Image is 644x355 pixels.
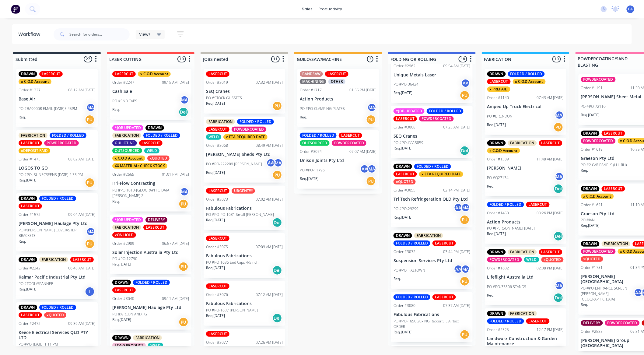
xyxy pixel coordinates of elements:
div: FABRICATION [508,249,537,255]
div: x C.O.D Account [112,156,145,161]
div: FOLDED / ROLLED [133,280,170,285]
div: x C.O.D Account [19,79,51,84]
div: Order #1227 [19,87,40,93]
div: xQUOTED [541,257,564,262]
p: [PERSON_NAME] Haulage Pty Ltd [19,221,95,226]
div: xON HOLD [112,232,136,238]
p: PO #BRENDON [487,114,513,119]
div: DRAWN [19,257,37,262]
div: 03:44 PM [DATE] [443,249,470,255]
div: LASERCUT [143,225,167,230]
div: DRAWN [112,280,131,285]
div: *JOB UPDATEDDRAWNFABRICATIONFOLDED / ROLLEDGUILOTINELASERCUTOUTSOURCEDWELDx C.O.D AccountxQUOTEDX... [110,123,191,212]
p: Req. [581,302,588,308]
div: LASERCUT [339,133,362,138]
p: Suspension Services Pty Ltd [394,258,470,263]
div: LASERCUT [206,127,229,132]
div: FABRICATION [112,133,141,138]
div: XX MATERIAL: CHECK STOCK [112,163,167,169]
div: POWDERCOATED [581,77,616,82]
div: MACHINING [300,79,326,84]
div: 07:07 AM [DATE] [349,149,376,154]
div: Order #3076 [206,292,228,297]
p: Req. [DATE] [206,217,225,223]
div: PU [179,262,188,272]
div: DRAWN [487,71,506,77]
div: Order #3055 [394,188,415,193]
div: WELD [206,134,221,140]
div: Del [554,184,563,194]
div: GUILOTINE [112,140,137,146]
div: FOLDED / ROLLED [50,133,86,138]
div: LASERCUT [539,249,562,255]
div: AA [461,79,470,88]
div: PU [460,215,470,225]
div: MA [461,265,470,274]
div: *JOB UPDATEDDELIVERYFABRICATIONLASERCUTxON HOLDOrder #298906:57 AM [DATE]Solar Injection Australi... [110,215,191,275]
p: PO #PO-INV-5859 [394,140,423,146]
div: DRAWN [19,305,37,310]
div: LASERCUT [70,257,94,262]
div: MA [367,103,376,112]
div: LASERCUTx C.O.D AccountOrder #224709:15 AM [DATE]Cash SalePO #END CAPSMAReq.Del [110,69,191,120]
div: 07:32 AM [DATE] [256,80,283,85]
div: DRAWN [487,140,506,146]
p: [PERSON_NAME] [487,166,564,171]
p: Req. [DATE] [581,112,600,118]
div: MA [555,172,564,181]
div: DRAWN [394,233,412,238]
div: DRAWNFOLDED / ROLLEDLASERCUTx C.O.D Accountx PREPAIDOrder #114007:43 AM [DATE]Amped Up Truck Elec... [485,69,566,135]
div: LASERCUT [206,236,229,241]
div: PU [272,101,282,111]
div: MA [180,187,189,196]
div: x ETA REQUIRED DATE [419,171,463,177]
p: PO #PO 1010-[GEOGRAPHIC_DATA][PERSON_NAME] 2 [112,188,180,199]
div: PU [460,90,470,100]
div: FABRICATION [508,140,537,146]
div: xQUOTED [581,256,603,262]
div: x PREPAID [487,86,510,92]
div: PU [85,178,95,188]
div: 06:57 AM [DATE] [162,241,189,246]
div: 06:48 AM [DATE] [68,265,95,271]
div: DRAWN [145,125,164,131]
div: *JOB UPDATED [112,217,143,223]
div: FOLDED / ROLLED [143,133,180,138]
div: 07:25 AM [DATE] [443,125,470,130]
span: Views [139,31,151,37]
p: PO #PO-1636 End Caps 4/5Inch [206,260,258,265]
p: Cash Sale [112,89,189,94]
div: DRAWN [581,241,600,247]
div: DRAWNFABRICATIONFOLDED / ROLLEDLASERCUTOrder #307203:44 PM [DATE]Suspension Services Pty LtdPO #P... [391,230,473,289]
div: FOLDED / ROLLEDLASERCUTOrder #145003:26 PM [DATE]Action ProductsPO #[PERSON_NAME] [DATE]Req.[DATE... [485,199,566,244]
div: Del [272,265,282,275]
div: Order #1781 [581,265,603,270]
div: FOLDED / ROLLED [394,241,430,246]
p: Req. [DATE] [487,122,506,128]
div: Order #1717 [300,87,322,93]
div: FOLDED / ROLLED [394,294,430,300]
p: Req. [DATE] [206,101,225,106]
div: FOLDED / ROLLED [414,164,451,169]
div: POWDERCOATED [487,257,522,262]
div: Order #3040 [112,296,134,301]
div: MA [86,103,95,112]
div: LASERCUT [602,186,625,192]
p: Req. [DATE] [19,286,37,292]
div: Order #1621 [581,202,603,208]
div: LASERCUTOrder #307507:09 AM [DATE]Fabulous FabricationsPO #PO-1636 End Caps 4/5InchReq.[DATE]Del [204,233,285,278]
div: PU [85,239,95,249]
div: OUTSOURCED [112,148,142,153]
p: Req. [DATE] [112,262,131,267]
div: FOLDED / ROLLED [237,119,274,125]
div: *JOB UPDATEDFOLDED / ROLLEDLASERCUTPOWDERCOATEDOrder #300807:25 AM [DATE]SEQ CranesPO #PO-INV-585... [391,106,473,158]
div: DRAWN [19,196,37,201]
div: Order #3074 [300,149,322,154]
div: FABRICATION [19,133,47,138]
div: 01:01 PM [DATE] [162,172,189,177]
p: PO #PO- FXZTOWN [394,268,425,273]
div: FABRICATION [206,119,235,125]
p: Req. [DATE] [394,215,412,220]
div: LASERCUT [39,71,63,77]
p: PO #PO-12790 [112,256,137,262]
